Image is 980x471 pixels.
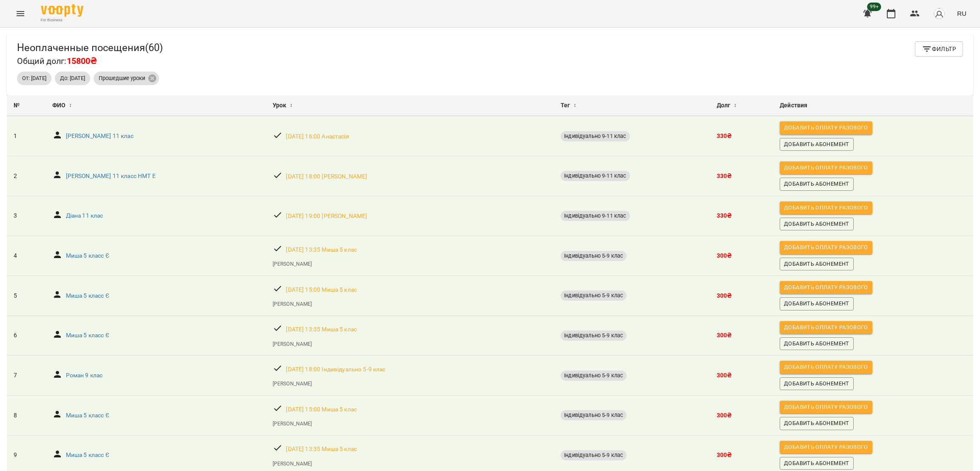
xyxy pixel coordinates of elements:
span: Добавить оплату разового [784,402,868,412]
span: For Business [41,17,83,23]
span: Тег [561,101,570,111]
a: Миша 5 класс Є [66,292,109,300]
span: Добавить оплату разового [784,163,868,172]
td: 3 [7,196,46,236]
a: [PERSON_NAME] [273,420,312,428]
span: 99+ [867,3,881,11]
span: Добавить Абонемент [784,179,849,189]
a: [PERSON_NAME] [273,340,312,348]
span: Урок [273,101,287,111]
p: [PERSON_NAME] [273,260,312,268]
span: Добавить оплату разового [784,323,868,332]
a: [PERSON_NAME] 11 класс НМТ Е [66,172,156,181]
button: Добавить оплату разового [780,441,872,454]
button: Фильтр [915,41,963,57]
a: [PERSON_NAME] [273,300,312,308]
div: Действия [780,101,966,111]
span: ↕ [574,101,576,111]
h6: Общий долг: [17,55,163,68]
button: Добавить Абонемент [780,297,854,310]
p: Діана 11 клас [66,212,103,220]
button: RU [954,6,970,21]
span: Добавить Абонемент [784,459,849,468]
b: 300 ₴ [717,332,732,339]
span: Добавить Абонемент [784,379,849,388]
button: Добавить Абонемент [780,377,854,390]
b: 300 ₴ [717,412,732,419]
div: № [14,101,39,111]
a: [DATE] 13:35 Миша 5 клас [286,246,357,254]
button: Добавить оплату разового [780,201,872,214]
a: [DATE] 19:00 [PERSON_NAME] [286,212,367,221]
td: 1 [7,116,46,156]
a: Миша 5 класс Є [66,252,109,260]
span: Добавить оплату разового [784,362,868,372]
span: Фильтр [922,44,956,54]
a: [DATE] 16:00 Анастасія [286,132,349,141]
a: Миша 5 класс Є [66,411,109,420]
span: Добавить оплату разового [784,203,868,213]
td: 8 [7,396,46,436]
button: Добавить Абонемент [780,218,854,230]
span: Індивідуально 5-9 клас [561,332,627,339]
td: 2 [7,156,46,196]
a: Миша 5 класс Є [66,451,109,460]
button: Добавить Абонемент [780,138,854,151]
span: 15800₴ [67,56,97,66]
span: RU [957,9,966,18]
a: Миша 5 класс Є [66,331,109,340]
button: Добавить Абонемент [780,457,854,470]
span: Індивідуально 9-11 клас [561,212,630,220]
b: 300 ₴ [717,451,732,458]
a: [PERSON_NAME] 11 клас [66,132,134,141]
span: Добавить Абонемент [784,339,849,348]
a: [DATE] 15:00 Миша 5 клас [286,405,357,414]
span: Індивідуально 9-11 клас [561,172,630,180]
b: 300 ₴ [717,372,732,379]
a: Роман 9 клас [66,371,103,380]
span: Добавить Абонемент [784,219,849,229]
button: Добавить оплату разового [780,161,872,174]
button: Добавить Абонемент [780,417,854,430]
button: Добавить оплату разового [780,401,872,414]
a: [DATE] 18:00 [PERSON_NAME] [286,172,367,181]
td: 7 [7,356,46,396]
a: [DATE] 18:00 Індивідуально 5-9 клас [286,365,385,374]
span: ФИО [52,101,66,111]
span: Добавить Абонемент [784,299,849,308]
b: 330 ₴ [717,132,732,139]
span: Добавить Абонемент [784,140,849,149]
button: Добавить оплату разового [780,241,872,254]
span: Індивідуально 9-11 клас [561,132,630,140]
td: 4 [7,236,46,276]
button: Добавить Абонемент [780,258,854,270]
img: Voopty Logo [41,4,83,17]
p: [DATE] 13:35 Миша 5 клас [286,325,357,334]
td: 5 [7,276,46,316]
button: Добавить оплату разового [780,361,872,373]
span: Прошедшие уроки [94,75,150,82]
a: [PERSON_NAME] [273,460,312,468]
span: Індивідуально 5-9 клас [561,292,627,299]
span: ↕ [69,101,72,111]
div: Прошедшие уроки [94,72,159,85]
span: Індивідуально 5-9 клас [561,372,627,379]
h5: Неоплаченные посещения ( 60 ) [17,41,163,55]
b: 330 ₴ [717,172,732,179]
a: [DATE] 15:00 Миша 5 клас [286,286,357,294]
a: [PERSON_NAME] [273,380,312,388]
button: Добавить Абонемент [780,178,854,190]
